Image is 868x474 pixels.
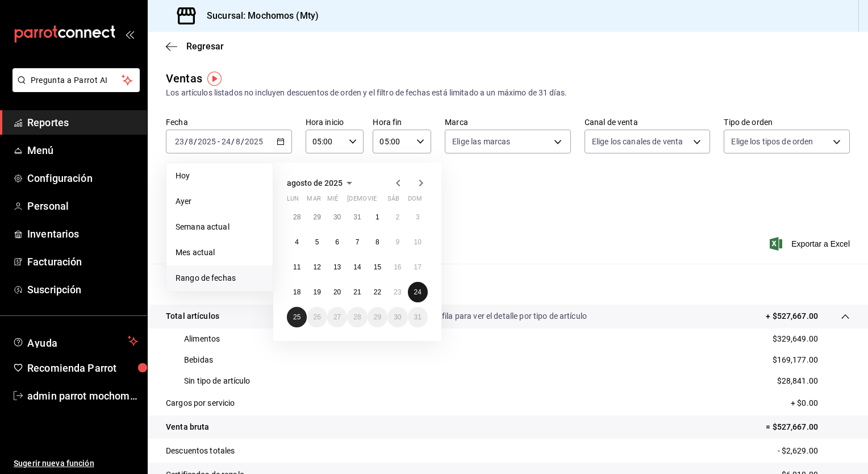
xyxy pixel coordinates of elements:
button: 3 de agosto de 2025 [408,207,428,227]
span: Personal [27,198,138,214]
button: 28 de agosto de 2025 [347,307,367,327]
label: Hora inicio [306,118,364,126]
button: 21 de agosto de 2025 [347,282,367,302]
abbr: 25 de agosto de 2025 [293,313,301,321]
abbr: 10 de agosto de 2025 [414,238,422,246]
abbr: 3 de agosto de 2025 [416,213,420,221]
label: Tipo de orden [724,118,850,126]
button: 29 de julio de 2025 [307,207,327,227]
p: Descuentos totales [166,445,235,457]
span: Menú [27,143,138,158]
button: 27 de agosto de 2025 [327,307,347,327]
button: 29 de agosto de 2025 [368,307,387,327]
button: 16 de agosto de 2025 [387,257,407,277]
span: Ayer [176,196,264,207]
span: agosto de 2025 [287,178,343,188]
button: 30 de agosto de 2025 [387,307,407,327]
abbr: viernes [368,195,377,207]
p: $28,841.00 [777,375,818,387]
button: 2 de agosto de 2025 [387,207,407,227]
abbr: 2 de agosto de 2025 [395,213,399,221]
span: Rango de fechas [176,272,264,284]
button: Regresar [166,41,224,52]
button: 15 de agosto de 2025 [368,257,387,277]
button: 19 de agosto de 2025 [307,282,327,302]
p: Resumen [166,277,850,291]
button: 17 de agosto de 2025 [408,257,428,277]
abbr: 30 de agosto de 2025 [394,313,401,321]
span: Sugerir nueva función [14,458,138,469]
abbr: 16 de agosto de 2025 [394,263,401,271]
p: Bebidas [184,354,213,366]
a: Pregunta a Parrot AI [8,82,140,94]
span: / [185,137,188,146]
abbr: 14 de agosto de 2025 [353,263,361,271]
abbr: 15 de agosto de 2025 [374,263,381,271]
abbr: 6 de agosto de 2025 [335,238,339,246]
p: Da clic en la fila para ver el detalle por tipo de artículo [398,310,587,322]
button: 5 de agosto de 2025 [307,232,327,252]
span: Ayuda [27,334,123,348]
input: -- [221,137,231,146]
span: Elige los tipos de orden [731,136,813,147]
input: -- [188,137,194,146]
span: Suscripción [27,282,138,297]
button: 24 de agosto de 2025 [408,282,428,302]
abbr: 26 de agosto de 2025 [313,313,320,321]
span: admin parrot mochomos [27,388,138,404]
abbr: lunes [287,195,299,207]
p: $329,649.00 [773,333,818,345]
abbr: 28 de agosto de 2025 [353,313,361,321]
button: 9 de agosto de 2025 [387,232,407,252]
abbr: 28 de julio de 2025 [293,213,301,221]
span: Semana actual [176,221,264,233]
p: Venta bruta [166,421,209,433]
button: 25 de agosto de 2025 [287,307,307,327]
label: Fecha [166,118,292,126]
abbr: domingo [408,195,422,207]
abbr: 1 de agosto de 2025 [375,213,379,221]
button: 31 de julio de 2025 [347,207,367,227]
abbr: 20 de agosto de 2025 [333,288,341,296]
abbr: 12 de agosto de 2025 [313,263,320,271]
input: -- [235,137,241,146]
span: Inventarios [27,226,138,242]
p: Alimentos [184,333,220,345]
span: / [194,137,197,146]
abbr: 22 de agosto de 2025 [374,288,381,296]
span: Elige las marcas [452,136,510,147]
abbr: 30 de julio de 2025 [333,213,341,221]
button: 6 de agosto de 2025 [327,232,347,252]
abbr: 4 de agosto de 2025 [295,238,299,246]
h3: Sucursal: Mochomos (Mty) [198,9,319,23]
button: 28 de julio de 2025 [287,207,307,227]
abbr: 5 de agosto de 2025 [315,238,319,246]
div: Ventas [166,70,202,87]
span: Elige los canales de venta [592,136,683,147]
abbr: 31 de julio de 2025 [353,213,361,221]
p: + $0.00 [791,397,850,409]
abbr: sábado [387,195,399,207]
button: 11 de agosto de 2025 [287,257,307,277]
button: 13 de agosto de 2025 [327,257,347,277]
abbr: miércoles [327,195,338,207]
p: Total artículos [166,310,219,322]
label: Marca [445,118,571,126]
abbr: 7 de agosto de 2025 [356,238,360,246]
label: Hora fin [373,118,431,126]
button: 20 de agosto de 2025 [327,282,347,302]
button: 30 de julio de 2025 [327,207,347,227]
input: ---- [197,137,216,146]
abbr: 31 de agosto de 2025 [414,313,422,321]
button: 18 de agosto de 2025 [287,282,307,302]
abbr: 13 de agosto de 2025 [333,263,341,271]
abbr: jueves [347,195,414,207]
abbr: 11 de agosto de 2025 [293,263,301,271]
button: 4 de agosto de 2025 [287,232,307,252]
span: Facturación [27,254,138,269]
p: Sin tipo de artículo [184,375,251,387]
img: Tooltip marker [207,72,222,86]
button: Exportar a Excel [772,237,850,251]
